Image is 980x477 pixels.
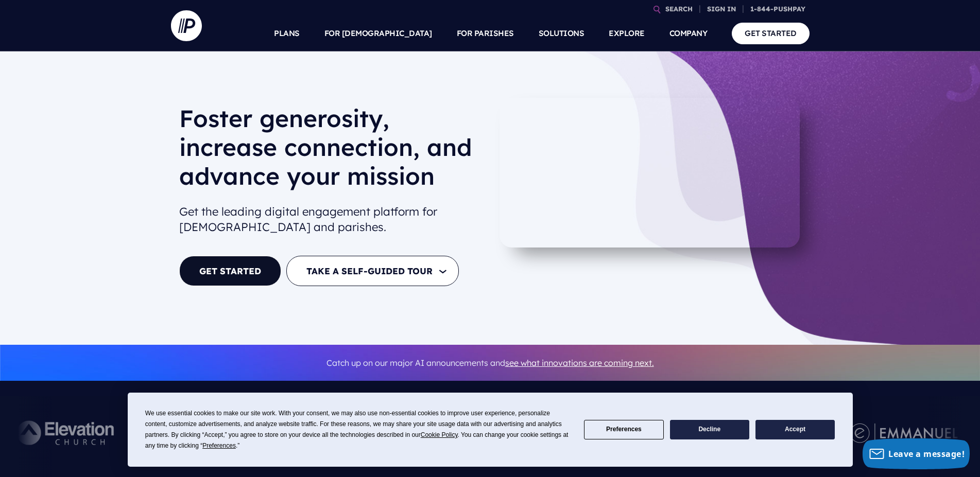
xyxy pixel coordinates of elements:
button: Decline [670,420,749,440]
a: EXPLORE [609,15,645,51]
a: FOR PARISHES [457,15,514,51]
button: Accept [755,420,835,440]
button: Leave a message! [863,438,970,469]
span: Preferences [202,442,236,449]
a: SOLUTIONS [539,15,584,51]
span: Cookie Policy [421,431,458,438]
h2: Get the leading digital engagement platform for [DEMOGRAPHIC_DATA] and parishes. [179,200,482,240]
h1: Foster generosity, increase connection, and advance your mission [179,104,482,199]
a: GET STARTED [732,23,810,44]
p: Catch up on our major AI announcements and [179,351,801,375]
span: Leave a message! [888,448,965,460]
a: GET STARTED [179,256,281,286]
a: PLANS [274,15,300,51]
button: TAKE A SELF-GUIDED TOUR [286,256,459,286]
div: Cookie Consent Prompt [128,393,853,467]
div: We use essential cookies to make our site work. With your consent, we may also use non-essential ... [145,408,572,451]
a: COMPANY [669,15,708,51]
a: see what innovations are coming next. [505,358,654,368]
button: Preferences [584,420,663,440]
a: FOR [DEMOGRAPHIC_DATA] [324,15,432,51]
